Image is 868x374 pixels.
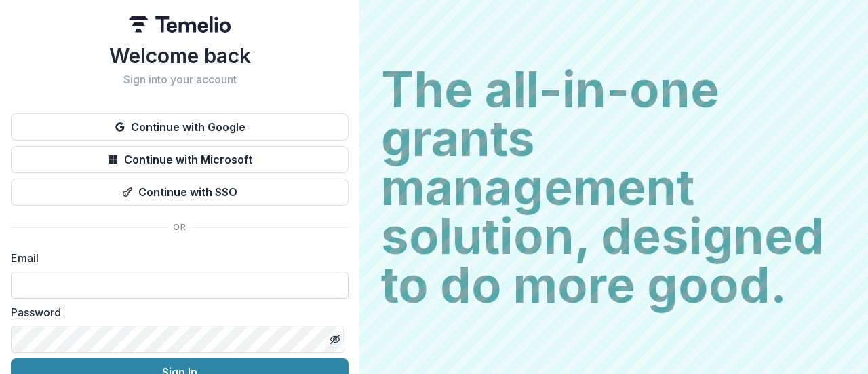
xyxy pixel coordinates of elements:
h1: Welcome back [11,43,349,68]
button: Continue with Google [11,113,349,141]
label: Email [11,250,340,266]
button: Toggle password visibility [324,329,346,350]
h2: Sign into your account [11,73,349,86]
label: Password [11,304,340,320]
button: Continue with SSO [11,179,349,206]
button: Continue with Microsoft [11,146,349,173]
img: Temelio [129,16,231,33]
